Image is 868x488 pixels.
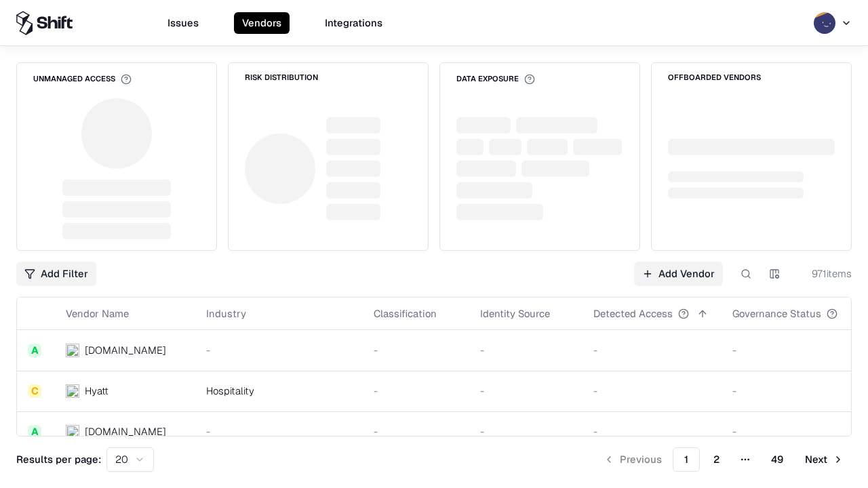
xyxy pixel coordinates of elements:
p: Results per page: [16,452,101,466]
div: Unmanaged Access [33,74,132,85]
div: 971 items [797,266,852,281]
div: - [732,424,859,439]
div: - [206,343,352,357]
div: - [374,424,458,439]
div: Governance Status [732,306,821,321]
div: - [593,384,711,398]
div: Detected Access [593,306,673,321]
button: 1 [673,447,700,472]
button: 2 [703,447,730,472]
div: [DOMAIN_NAME] [85,343,166,357]
div: - [732,384,859,398]
div: - [593,424,711,439]
div: [DOMAIN_NAME] [85,424,166,439]
div: - [480,384,572,398]
div: Hospitality [206,384,352,398]
div: - [374,343,458,357]
div: - [593,343,711,357]
div: Risk Distribution [245,74,318,81]
button: Next [797,447,852,472]
div: - [480,343,572,357]
div: A [28,344,41,357]
img: primesec.co.il [66,425,79,439]
button: Issues [159,12,207,34]
nav: pagination [595,447,852,472]
div: - [374,384,458,398]
img: Hyatt [66,384,79,398]
button: 49 [760,447,794,472]
div: C [28,384,41,398]
div: Identity Source [480,306,550,321]
div: Classification [374,306,437,321]
div: - [206,424,352,439]
div: Data Exposure [456,74,535,85]
a: Add Vendor [634,262,723,286]
img: intrado.com [66,344,79,357]
div: Vendor Name [66,306,129,321]
button: Vendors [234,12,290,34]
div: A [28,425,41,439]
div: Offboarded Vendors [668,74,761,81]
div: - [480,424,572,439]
button: Integrations [317,12,391,34]
div: Hyatt [85,384,108,398]
div: - [732,343,859,357]
button: Add Filter [16,262,96,286]
div: Industry [206,306,246,321]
